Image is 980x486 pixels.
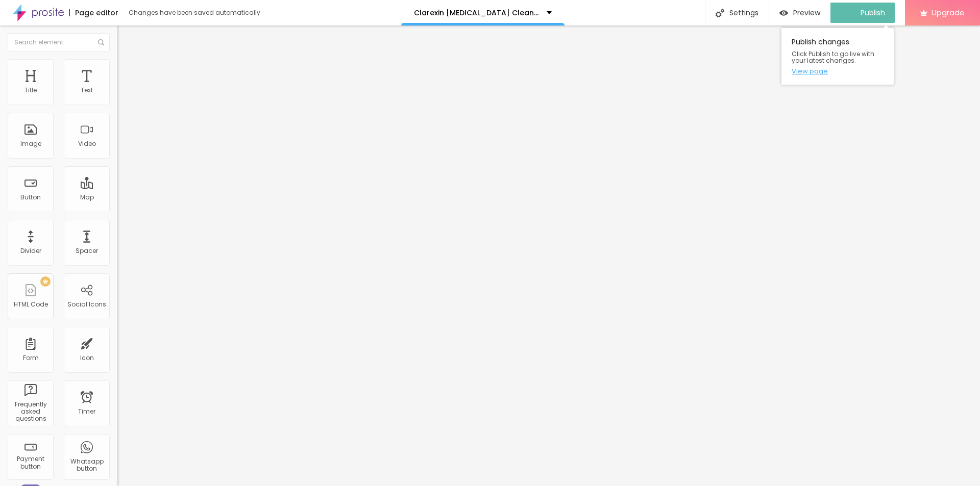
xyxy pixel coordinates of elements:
[76,247,98,254] div: Spacer
[67,301,106,308] div: Social Icons
[861,9,885,17] span: Publish
[98,39,104,45] img: Icone
[20,247,41,254] div: Divider
[792,68,884,74] a: View page
[20,140,41,147] div: Image
[781,28,894,85] div: Publish changes
[10,455,51,470] div: Payment button
[24,87,37,94] div: Title
[779,9,788,17] img: view-1.svg
[66,458,107,473] div: Whatsapp button
[81,87,93,94] div: Text
[69,9,118,16] div: Page editor
[792,50,884,64] span: Click Publish to go live with your latest changes.
[14,301,48,308] div: HTML Code
[830,3,895,23] button: Publish
[716,9,724,17] img: Icone
[78,408,95,415] div: Timer
[20,194,41,201] div: Button
[932,8,965,17] span: Upgrade
[78,140,96,147] div: Video
[8,33,110,52] input: Search element
[793,9,820,17] span: Preview
[10,401,51,423] div: Frequently asked questions
[769,3,830,23] button: Preview
[80,194,94,201] div: Map
[414,9,539,16] p: Clarexin [MEDICAL_DATA] Cleanse [GEOGRAPHIC_DATA]
[23,354,39,362] div: Form
[117,25,980,486] iframe: Editor
[129,10,260,16] div: Changes have been saved automatically
[80,354,94,362] div: Icon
